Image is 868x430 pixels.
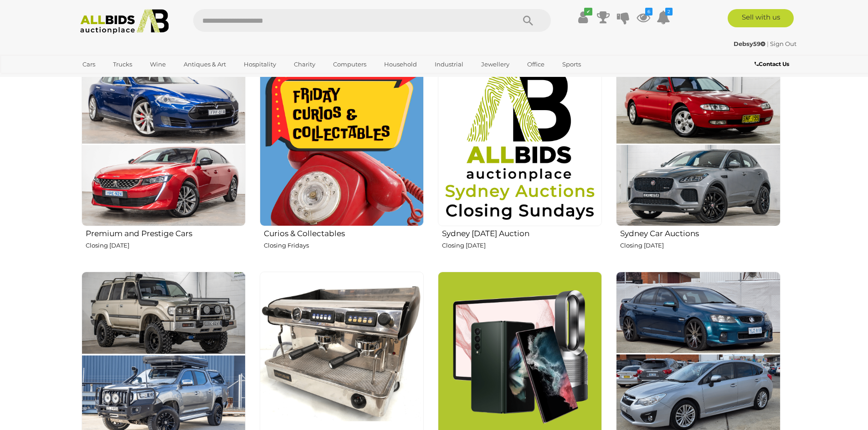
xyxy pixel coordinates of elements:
[556,57,587,72] a: Sports
[260,62,424,226] img: Curios & Collectables
[86,240,246,251] p: Closing [DATE]
[442,227,602,238] h2: Sydney [DATE] Auction
[86,227,246,238] h2: Premium and Prestige Cars
[264,227,424,238] h2: Curios & Collectables
[767,40,769,47] span: |
[144,57,172,72] a: Wine
[576,9,590,25] a: ✔
[620,227,780,238] h2: Sydney Car Auctions
[327,57,372,72] a: Computers
[75,9,174,34] img: Allbids.com.au
[429,57,469,72] a: Industrial
[665,8,673,15] i: 2
[637,9,650,25] a: 6
[734,40,765,47] strong: Debsy59
[77,72,153,87] a: [GEOGRAPHIC_DATA]
[378,57,423,72] a: Household
[475,57,515,72] a: Jewellery
[728,9,794,27] a: Sell with us
[521,57,550,72] a: Office
[238,57,282,72] a: Hospitality
[259,62,424,264] a: Curios & Collectables Closing Fridays
[645,8,652,15] i: 6
[264,240,424,251] p: Closing Fridays
[505,9,551,32] button: Search
[77,57,101,72] a: Cars
[616,62,780,226] img: Sydney Car Auctions
[437,62,602,264] a: Sydney [DATE] Auction Closing [DATE]
[107,57,138,72] a: Trucks
[82,62,246,226] img: Premium and Prestige Cars
[620,240,780,251] p: Closing [DATE]
[178,57,232,72] a: Antiques & Art
[584,8,592,15] i: ✔
[755,61,789,67] b: Contact Us
[442,240,602,251] p: Closing [DATE]
[734,40,767,47] a: Debsy59
[657,9,670,25] a: 2
[770,40,796,47] a: Sign Out
[288,57,321,72] a: Charity
[755,59,791,69] a: Contact Us
[81,62,246,264] a: Premium and Prestige Cars Closing [DATE]
[616,62,780,264] a: Sydney Car Auctions Closing [DATE]
[438,62,602,226] img: Sydney Sunday Auction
